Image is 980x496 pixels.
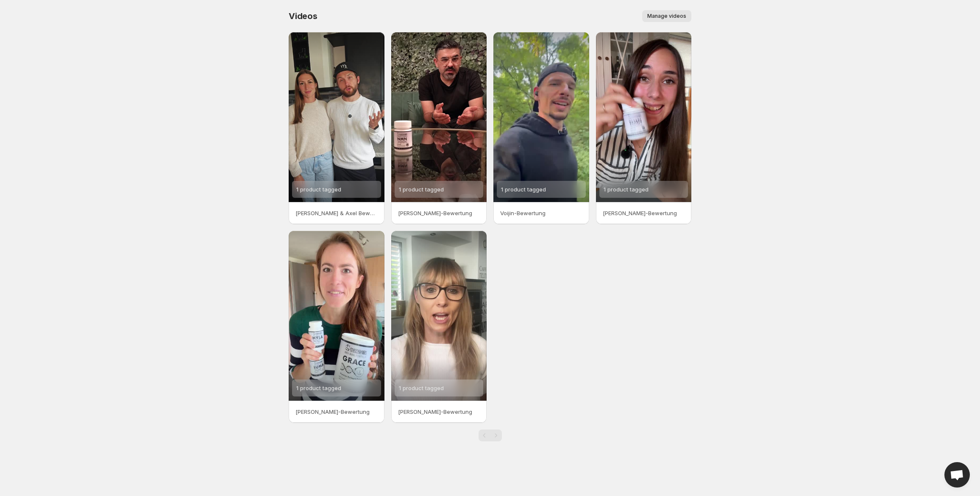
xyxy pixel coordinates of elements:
[295,407,378,416] p: [PERSON_NAME]-Bewertung
[295,209,378,217] p: [PERSON_NAME] & Axel Bewertung
[479,429,502,441] nav: Pagination
[642,10,691,22] button: Manage videos
[944,462,970,488] a: Open chat
[296,385,341,391] span: 1 product tagged
[296,186,341,193] span: 1 product tagged
[501,186,546,193] span: 1 product tagged
[604,186,649,193] span: 1 product tagged
[603,209,685,217] p: [PERSON_NAME]-Bewertung
[399,385,444,391] span: 1 product tagged
[289,11,317,21] span: Videos
[398,407,480,416] p: [PERSON_NAME]-Bewertung
[399,186,444,193] span: 1 product tagged
[500,209,582,217] p: Voijin-Bewertung
[398,209,480,217] p: [PERSON_NAME]-Bewertung
[647,13,686,19] span: Manage videos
